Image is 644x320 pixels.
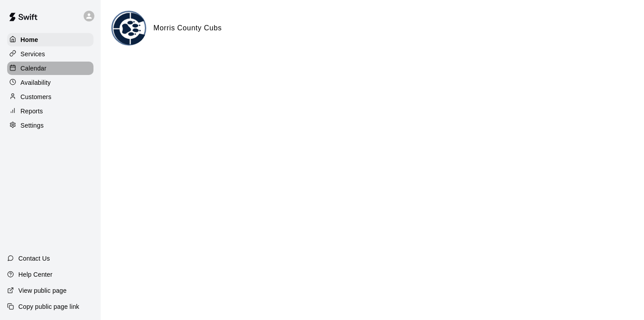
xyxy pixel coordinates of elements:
[18,270,52,279] p: Help Center
[21,64,47,73] p: Calendar
[21,78,51,87] p: Availability
[7,33,93,46] a: Home
[7,90,93,104] a: Customers
[113,12,146,46] img: Morris County Cubs logo
[21,92,51,101] p: Customers
[153,22,222,34] h6: Morris County Cubs
[21,50,45,58] p: Services
[7,62,93,75] a: Calendar
[18,286,67,295] p: View public page
[21,107,43,116] p: Reports
[7,104,93,118] a: Reports
[18,254,50,263] p: Contact Us
[7,76,93,89] a: Availability
[18,302,79,311] p: Copy public page link
[7,47,93,61] a: Services
[7,119,93,132] a: Settings
[21,35,38,44] p: Home
[21,121,44,130] p: Settings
